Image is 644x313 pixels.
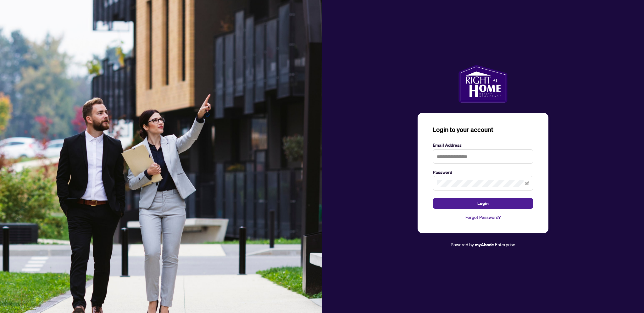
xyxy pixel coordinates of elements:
span: Login [477,198,489,208]
a: myAbode [475,241,494,248]
span: eye-invisible [525,181,529,185]
h3: Login to your account [433,125,533,134]
label: Password [433,169,533,176]
button: Login [433,198,533,209]
img: ma-logo [458,65,507,103]
span: Powered by [451,242,474,247]
span: Enterprise [495,242,515,247]
label: Email Address [433,142,533,149]
a: Forgot Password? [433,214,533,221]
